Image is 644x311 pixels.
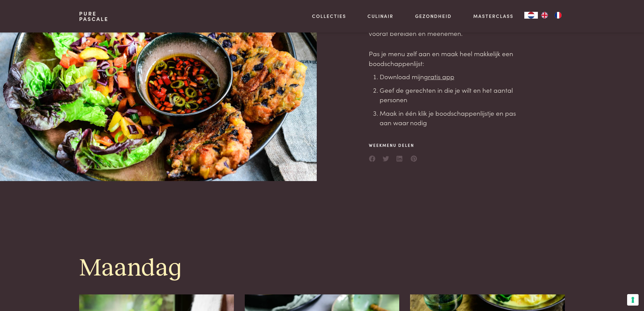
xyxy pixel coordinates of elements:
[524,12,538,19] div: Language
[551,12,565,19] a: FR
[380,85,524,105] li: Geef de gerechten in die je wilt en het aantal personen
[380,72,524,82] li: Download mijn
[312,13,346,20] a: Collecties
[627,294,639,306] button: Uw voorkeuren voor toestemming voor trackingtechnologieën
[538,12,565,19] ul: Language list
[369,49,524,68] p: Pas je menu zelf aan en maak heel makkelijk een boodschappenlijst:
[380,108,524,128] li: Maak in één klik je boodschappenlijstje en pas aan waar nodig
[79,11,109,22] a: PurePascale
[79,253,565,284] h1: Maandag
[369,142,418,148] span: Weekmenu delen
[524,12,538,19] a: NL
[424,72,454,81] a: gratis app
[524,12,565,19] aside: Language selected: Nederlands
[367,13,393,20] a: Culinair
[415,13,452,20] a: Gezondheid
[538,12,551,19] a: EN
[473,13,514,20] a: Masterclass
